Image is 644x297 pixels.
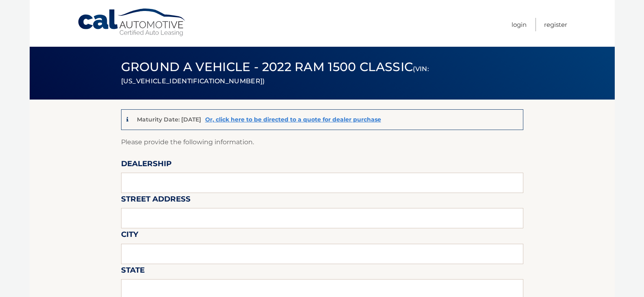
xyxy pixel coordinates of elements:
[121,137,523,148] p: Please provide the following information.
[205,116,381,123] a: Or, click here to be directed to a quote for dealer purchase
[121,65,429,85] small: (VIN: [US_VEHICLE_IDENTIFICATION_NUMBER])
[121,264,145,279] label: State
[121,193,191,208] label: Street Address
[121,158,171,173] label: Dealership
[544,18,567,31] a: Register
[512,18,527,31] a: Login
[137,116,201,123] p: Maturity Date: [DATE]
[121,59,429,87] span: Ground a Vehicle - 2022 Ram 1500 Classic
[121,228,138,243] label: City
[77,8,187,37] a: Cal Automotive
